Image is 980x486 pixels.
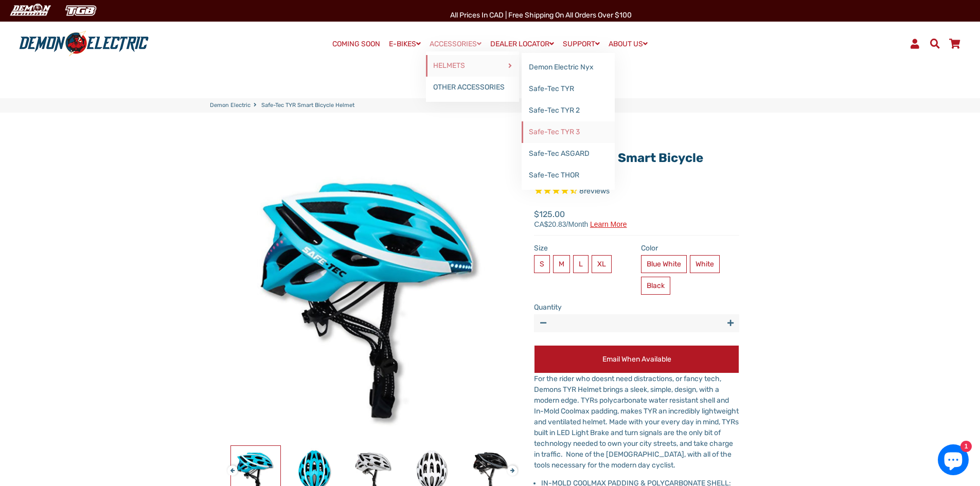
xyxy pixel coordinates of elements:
[210,101,251,110] a: Demon Electric
[227,460,234,472] button: Previous
[605,37,651,51] a: ABOUT US
[534,314,739,332] input: quantity
[553,255,570,273] label: M
[450,11,632,20] span: All Prices in CAD | Free shipping on all orders over $100
[721,314,739,332] button: Increase item quantity by one
[534,255,550,273] label: S
[261,101,354,110] span: Safe-Tec TYR Smart Bicycle Helmet
[534,151,703,180] a: Safe-Tec TYR Smart Bicycle Helmet
[487,37,558,51] a: DEALER LOCATOR
[5,2,55,19] img: Demon Electric
[573,255,589,273] label: L
[641,243,740,254] label: Color
[522,57,615,78] a: Demon Electric Nyx
[534,243,633,254] label: Size
[592,255,612,273] label: XL
[534,302,739,313] label: Quantity
[534,186,739,197] span: Rated 4.4 out of 5 stars 8reviews
[329,37,384,51] a: COMING SOON
[584,187,610,195] span: reviews
[426,77,519,98] a: OTHER ACCESSORIES
[522,100,615,121] a: Safe-Tec TYR 2
[641,277,670,295] label: Black
[522,165,615,186] a: Safe-Tec THOR
[522,121,615,143] a: Safe-Tec TYR 3
[534,208,627,228] span: $125.00
[935,444,972,478] inbox-online-store-chat: Shopify online store chat
[534,314,552,332] button: Reduce item quantity by one
[522,78,615,100] a: Safe-Tec TYR
[15,30,152,57] img: Demon Electric logo
[426,55,519,77] a: HELMETS
[60,2,102,19] img: TGB Canada
[641,255,687,273] label: Blue White
[426,37,485,51] a: ACCESSORIES
[559,37,603,51] a: SUPPORT
[385,37,424,51] a: E-BIKES
[507,460,513,472] button: Next
[534,374,739,470] span: For the rider who doesnt need distractions, or fancy tech, Demons TYR Helmet brings a sleek, simp...
[579,187,610,195] span: 8 reviews
[522,143,615,165] a: Safe-Tec ASGARD
[690,255,720,273] label: White
[534,345,739,373] button: Email when available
